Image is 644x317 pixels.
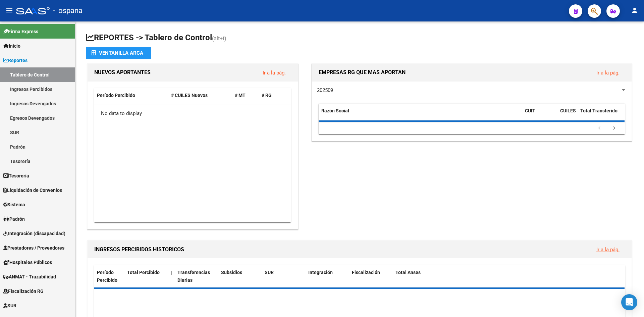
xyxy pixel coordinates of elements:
datatable-header-cell: CUILES [557,104,578,126]
a: Ir a la pág. [596,247,620,253]
span: Razón Social [321,108,349,113]
span: Período Percibido [97,93,135,98]
mat-icon: menu [5,6,13,14]
span: CUILES [560,108,576,113]
button: Ir a la pág. [591,243,625,256]
datatable-header-cell: # MT [232,88,259,103]
a: go to next page [608,125,621,132]
span: Total Percibido [127,270,160,275]
span: NUEVOS APORTANTES [94,69,151,75]
span: Fiscalización [352,270,380,275]
div: Open Intercom Messenger [621,294,637,310]
span: # CUILES Nuevos [171,93,208,98]
span: (alt+t) [212,35,226,42]
datatable-header-cell: Integración [306,265,349,287]
datatable-header-cell: | [168,265,175,287]
button: Ir a la pág. [591,66,625,79]
span: # MT [235,93,246,98]
span: Prestadores / Proveedores [3,244,64,252]
mat-icon: person [631,6,639,14]
datatable-header-cell: Razón Social [319,104,522,126]
datatable-header-cell: Subsidios [218,265,262,287]
span: Total Transferido [580,108,618,113]
span: Sistema [3,201,25,208]
span: Subsidios [221,270,242,275]
span: Hospitales Públicos [3,259,52,266]
span: SUR [265,270,274,275]
span: Integración (discapacidad) [3,230,65,237]
button: Ir a la pág. [257,66,291,79]
h1: REPORTES -> Tablero de Control [86,32,633,44]
datatable-header-cell: Período Percibido [94,88,168,103]
datatable-header-cell: CUIT [522,104,557,126]
span: SUR [3,302,16,309]
span: # RG [262,93,272,98]
span: Padrón [3,215,25,223]
span: ANMAT - Trazabilidad [3,273,56,280]
span: CUIT [525,108,535,113]
datatable-header-cell: # CUILES Nuevos [168,88,232,103]
datatable-header-cell: Total Anses [393,265,620,287]
a: Ir a la pág. [596,70,620,76]
span: | [171,270,172,275]
span: Tesorería [3,172,29,179]
a: Ir a la pág. [263,70,286,76]
a: go to previous page [593,125,606,132]
span: INGRESOS PERCIBIDOS HISTORICOS [94,246,184,253]
span: Inicio [3,42,20,50]
div: Ventanilla ARCA [91,47,146,59]
span: EMPRESAS RG QUE MAS APORTAN [319,69,406,75]
datatable-header-cell: Período Percibido [94,265,124,287]
datatable-header-cell: SUR [262,265,306,287]
div: No data to display [94,105,291,122]
button: Ventanilla ARCA [86,47,151,59]
datatable-header-cell: Total Transferido [578,104,625,126]
span: Transferencias Diarias [177,270,210,283]
datatable-header-cell: Total Percibido [124,265,168,287]
span: Reportes [3,57,28,64]
span: Fiscalización RG [3,287,44,295]
datatable-header-cell: Transferencias Diarias [175,265,218,287]
span: Total Anses [395,270,421,275]
span: Integración [308,270,333,275]
datatable-header-cell: # RG [259,88,286,103]
span: 202509 [317,87,333,93]
datatable-header-cell: Fiscalización [349,265,393,287]
span: Firma Express [3,28,38,35]
span: - ospana [53,3,83,18]
span: Período Percibido [97,270,117,283]
span: Liquidación de Convenios [3,187,62,194]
